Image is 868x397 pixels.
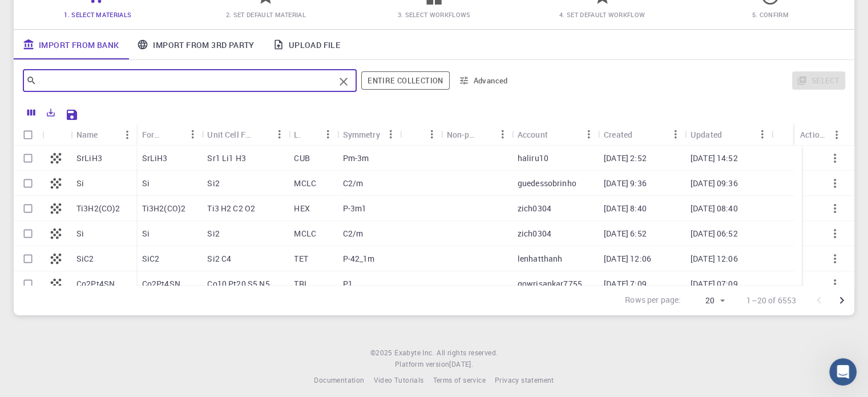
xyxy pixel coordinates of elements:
[598,123,685,146] div: Created
[518,278,582,290] p: gowrisankar7755
[395,359,449,370] span: Platform version
[373,375,423,386] a: Video Tutorials
[294,228,316,239] p: MCLC
[752,10,789,19] span: 5. Confirm
[406,125,424,143] button: Sort
[294,253,308,264] p: TET
[604,253,651,264] p: [DATE] 12:06
[60,103,83,126] button: Save Explorer Settings
[494,125,512,143] button: Menu
[691,153,738,164] p: [DATE] 14:52
[753,125,772,143] button: Menu
[437,347,498,359] span: All rights reserved.
[207,178,219,189] p: Si2
[632,125,651,143] button: Sort
[76,123,98,146] div: Name
[604,178,647,189] p: [DATE] 9:36
[433,375,485,384] span: Terms of service
[142,153,168,164] p: SrLiH3
[495,375,554,386] a: Privacy statement
[830,289,853,312] button: Go to next page
[201,123,288,146] div: Unit Cell Formula
[441,123,512,146] div: Non-periodic
[318,125,337,143] button: Menu
[433,375,485,386] a: Terms of service
[394,348,434,357] span: Exabyte Inc.
[342,203,366,214] p: P-3m1
[252,125,270,143] button: Sort
[128,30,263,59] a: Import From 3rd Party
[342,178,363,189] p: C2/m
[518,253,563,264] p: lenhatthanh
[14,30,128,59] a: Import From Bank
[397,10,470,19] span: 3. Select Workflows
[207,228,219,239] p: Si2
[454,71,514,90] button: Advanced
[559,10,645,19] span: 4. Set Default Workflow
[342,253,374,264] p: P-42_1m
[294,203,309,214] p: HEX
[518,178,576,189] p: guedessobrinho
[136,123,202,146] div: Formula
[342,123,380,146] div: Symmetry
[382,125,400,143] button: Menu
[685,123,772,146] div: Updated
[76,278,115,290] p: Co2Pt4SN
[394,347,434,359] a: Exabyte Inc.
[827,126,846,144] button: Menu
[294,153,309,164] p: CUB
[76,153,102,164] p: SrLiH3
[449,359,473,368] span: [DATE] .
[71,123,136,146] div: Name
[604,228,647,239] p: [DATE] 6:52
[691,228,738,239] p: [DATE] 06:52
[76,228,84,239] p: Si
[475,125,494,143] button: Sort
[342,153,369,164] p: Pm-3m
[580,125,598,143] button: Menu
[361,71,449,90] button: Entire collection
[207,278,269,290] p: Co10 Pt20 S5 N5
[142,178,150,189] p: Si
[518,228,551,239] p: zich0304
[495,375,554,384] span: Privacy statement
[76,203,120,214] p: Ti3H2(CO)2
[604,278,647,290] p: [DATE] 7:09
[423,125,441,143] button: Menu
[604,153,647,164] p: [DATE] 2:52
[800,123,827,146] div: Actions
[207,203,255,214] p: Ti3 H2 C2 O2
[64,10,131,19] span: 1. Select Materials
[449,359,473,370] a: [DATE].
[264,30,349,59] a: Upload File
[548,125,566,143] button: Sort
[691,123,722,146] div: Updated
[314,375,364,386] a: Documentation
[518,153,548,164] p: haliru10
[722,125,740,143] button: Sort
[373,375,423,384] span: Video Tutorials
[829,358,857,386] iframe: Intercom live chat
[300,125,318,143] button: Sort
[207,123,252,146] div: Unit Cell Formula
[691,178,738,189] p: [DATE] 09:36
[142,123,165,146] div: Formula
[691,253,738,264] p: [DATE] 12:06
[98,126,116,144] button: Sort
[691,203,738,214] p: [DATE] 08:40
[142,203,185,214] p: Ti3H2(CO)2
[512,123,598,146] div: Account
[625,294,681,307] p: Rows per page:
[22,103,41,122] button: Columns
[370,347,394,359] span: © 2025
[76,253,94,264] p: SiC2
[270,125,288,143] button: Menu
[604,123,632,146] div: Created
[118,126,136,144] button: Menu
[342,278,352,290] p: P1
[42,123,71,146] div: Icon
[288,123,337,146] div: Lattice
[294,123,300,146] div: Lattice
[226,10,306,19] span: 2. Set Default Material
[794,123,846,146] div: Actions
